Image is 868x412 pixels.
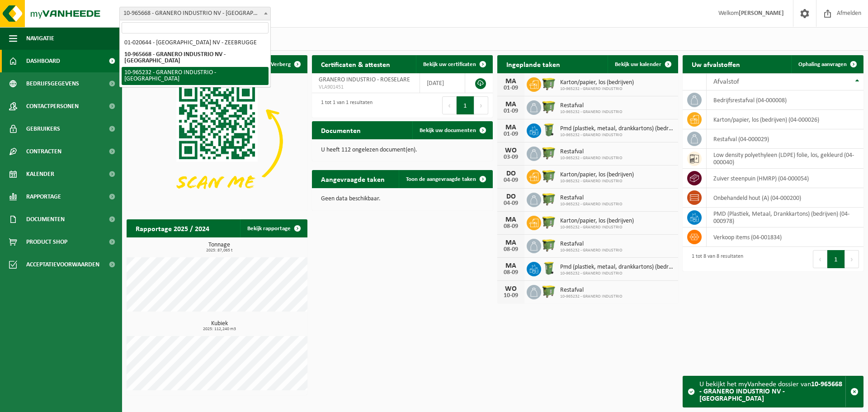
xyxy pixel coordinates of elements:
[312,170,394,188] h2: Aangevraagde taken
[321,147,484,153] p: U heeft 112 ongelezen document(en).
[264,55,307,73] button: Verberg
[560,194,623,202] span: Restafval
[120,7,270,20] span: 10-965668 - GRANERO INDUSTRIO NV - ROESELARE
[560,287,623,294] span: Restafval
[560,125,674,133] span: Pmd (plastiek, metaal, drankkartons) (bedrijven)
[412,121,492,139] a: Bekijk uw documenten
[122,67,269,85] li: 10-965232 - GRANERO INDUSTRIO - [GEOGRAPHIC_DATA]
[26,185,61,208] span: Rapportage
[26,95,79,118] span: Contactpersonen
[131,321,307,331] h3: Kubiek
[474,96,488,114] button: Next
[26,140,61,163] span: Contracten
[541,284,557,299] img: WB-1100-HPE-GN-50
[502,270,520,276] div: 08-09
[707,169,863,188] td: zuiver steenpuin (HMRP) (04-000054)
[707,208,863,227] td: PMD (Plastiek, Metaal, Drankkartons) (bedrijven) (04-000978)
[271,62,291,67] span: Verberg
[798,62,847,67] span: Ophaling aanvragen
[707,149,863,169] td: low density polyethyleen (LDPE) folie, los, gekleurd (04-000040)
[316,95,373,115] div: 1 tot 1 van 1 resultaten
[26,50,60,72] span: Dashboard
[502,200,520,207] div: 04-09
[560,271,674,276] span: 10-965232 - GRANERO INDUSTRIO
[560,109,623,115] span: 10-965232 - GRANERO INDUSTRIO
[541,260,557,276] img: WB-0240-HPE-GN-50
[560,241,623,248] span: Restafval
[131,242,307,253] h3: Tonnage
[541,191,557,207] img: WB-1100-HPE-GN-50
[845,250,859,268] button: Next
[502,239,520,246] div: MA
[699,376,845,407] div: U bekijkt het myVanheede dossier van
[541,168,557,184] img: WB-1100-HPE-GN-50
[319,76,410,83] span: GRANERO INDUSTRIO - ROESELARE
[502,223,520,230] div: 08-09
[502,293,520,299] div: 10-09
[312,55,399,73] h2: Certificaten & attesten
[707,188,863,208] td: onbehandeld hout (A) (04-000200)
[127,219,218,237] h2: Rapportage 2025 / 2024
[707,110,863,129] td: karton/papier, los (bedrijven) (04-000026)
[560,156,623,161] span: 10-965232 - GRANERO INDUSTRIO
[699,381,842,403] strong: 10-965668 - GRANERO INDUSTRIO NV - [GEOGRAPHIC_DATA]
[502,177,520,184] div: 04-09
[541,122,557,137] img: WB-0240-HPE-GN-50
[560,79,634,86] span: Karton/papier, los (bedrijven)
[541,145,557,161] img: WB-1100-HPE-GN-50
[240,219,307,237] a: Bekijk rapportage
[560,86,634,92] span: 10-965232 - GRANERO INDUSTRIO
[541,214,557,230] img: WB-1100-HPE-GN-50
[560,148,623,156] span: Restafval
[739,10,784,17] strong: [PERSON_NAME]
[502,147,520,154] div: WO
[420,128,476,133] span: Bekijk uw documenten
[687,249,743,269] div: 1 tot 8 van 8 resultaten
[707,90,863,110] td: bedrijfsrestafval (04-000008)
[541,237,557,253] img: WB-1100-HPE-GN-50
[442,96,457,114] button: Previous
[502,216,520,223] div: MA
[791,55,863,73] a: Ophaling aanvragen
[502,193,520,200] div: DO
[26,118,60,140] span: Gebruikers
[560,171,634,179] span: Karton/papier, los (bedrijven)
[813,250,827,268] button: Previous
[399,170,492,188] a: Toon de aangevraagde taken
[502,124,520,131] div: MA
[119,7,271,20] span: 10-965668 - GRANERO INDUSTRIO NV - ROESELARE
[502,108,520,114] div: 01-09
[502,85,520,91] div: 01-09
[560,225,634,230] span: 10-965232 - GRANERO INDUSTRIO
[319,84,413,91] span: VLA901451
[420,73,465,93] td: [DATE]
[502,285,520,293] div: WO
[560,218,634,225] span: Karton/papier, los (bedrijven)
[502,246,520,253] div: 08-09
[713,78,739,85] span: Afvalstof
[615,62,661,67] span: Bekijk uw kalender
[560,248,623,253] span: 10-965232 - GRANERO INDUSTRIO
[560,264,674,271] span: Pmd (plastiek, metaal, drankkartons) (bedrijven)
[497,55,569,73] h2: Ingeplande taken
[541,99,557,114] img: WB-1100-HPE-GN-50
[541,76,557,91] img: WB-1100-HPE-GN-50
[26,231,67,253] span: Product Shop
[502,101,520,108] div: MA
[26,253,99,276] span: Acceptatievoorwaarden
[560,294,623,299] span: 10-965232 - GRANERO INDUSTRIO
[312,121,370,139] h2: Documenten
[502,78,520,85] div: MA
[131,248,307,253] span: 2025: 87,065 t
[560,202,623,207] span: 10-965232 - GRANERO INDUSTRIO
[608,55,677,73] a: Bekijk uw kalender
[122,49,269,67] li: 10-965668 - GRANERO INDUSTRIO NV - [GEOGRAPHIC_DATA]
[707,227,863,247] td: verkoop items (04-001834)
[321,196,484,202] p: Geen data beschikbaar.
[122,37,269,49] li: 01-020644 - [GEOGRAPHIC_DATA] NV - ZEEBRUGGE
[406,176,476,182] span: Toon de aangevraagde taken
[26,72,79,95] span: Bedrijfsgegevens
[26,27,54,50] span: Navigatie
[502,262,520,270] div: MA
[26,163,54,185] span: Kalender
